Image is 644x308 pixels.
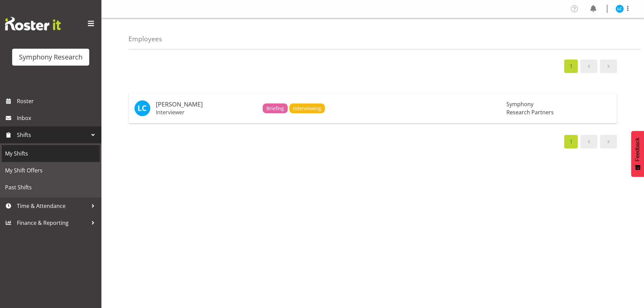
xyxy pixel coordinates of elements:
a: My Shifts [2,145,100,162]
span: Past Shifts [5,182,96,192]
h5: [PERSON_NAME] [156,101,257,108]
a: My Shift Offers [2,162,100,179]
span: My Shifts [5,148,96,159]
span: Symphony [506,100,533,108]
span: Briefing [266,105,284,112]
span: Time & Attendance [17,201,88,211]
button: Feedback - Show survey [631,131,644,177]
a: Page 2. [600,60,617,73]
span: My Shift Offers [5,165,96,175]
a: Page 0. [580,60,597,73]
span: Feedback [635,138,641,161]
p: Interviewer [156,109,257,116]
div: Symphony Research [19,52,82,62]
span: Inbox [17,113,98,123]
a: Past Shifts [2,179,100,196]
img: Rosterit website logo [5,17,61,30]
img: lindsay-carroll-holland11869.jpg [616,5,624,13]
img: lindsay-carroll-holland11869.jpg [134,100,150,116]
span: Interviewing [293,105,321,112]
span: Research Partners [506,109,554,116]
span: Roster [17,96,98,106]
span: Shifts [17,130,88,140]
span: Finance & Reporting [17,218,88,228]
h4: Employees [128,35,162,43]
